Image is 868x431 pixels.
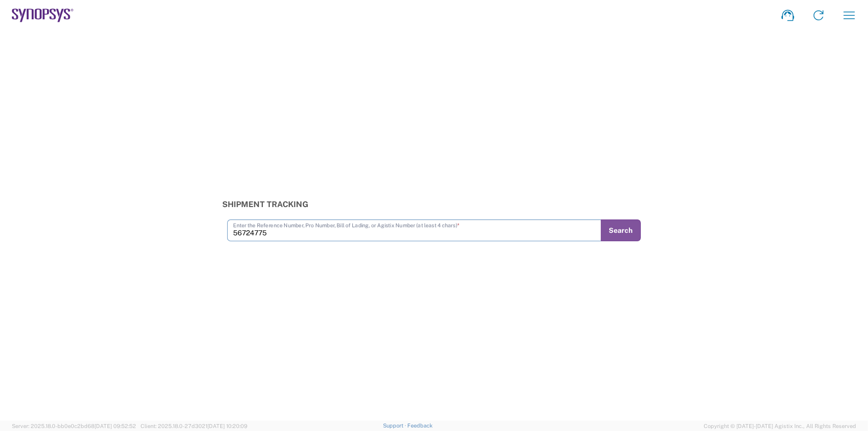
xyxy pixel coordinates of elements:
button: Search [601,219,641,241]
span: Client: 2025.18.0-27d3021 [141,423,247,429]
span: Server: 2025.18.0-bb0e0c2bd68 [12,423,136,429]
a: Support [383,423,408,429]
span: Copyright © [DATE]-[DATE] Agistix Inc., All Rights Reserved [704,422,856,431]
span: [DATE] 10:20:09 [207,423,247,429]
a: Feedback [407,423,433,429]
span: [DATE] 09:52:52 [95,423,136,429]
h3: Shipment Tracking [222,200,646,209]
